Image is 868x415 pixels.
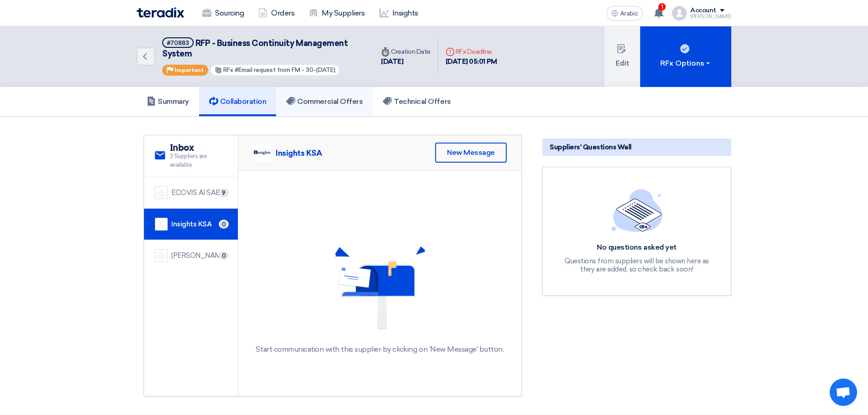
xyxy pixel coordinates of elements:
font: Summary [158,97,189,106]
div: Open chat [830,379,857,406]
font: New Message [447,148,495,157]
font: 1 [661,4,663,10]
img: company-name [155,186,168,199]
font: ECOVIS Al SABTI [171,189,227,197]
img: Teradix logo [137,7,184,18]
font: RFx Deadline [456,48,492,56]
font: RFx Options [660,59,704,67]
a: Orders [251,3,302,23]
font: Technical Offers [394,97,451,106]
font: Arabic [620,10,638,17]
img: No Messages Found [334,246,426,337]
font: 0 [222,221,226,228]
font: RFP - Business Continuity Management System [162,38,348,59]
button: Arabic [606,6,643,20]
font: 3 Suppliers are available [170,153,207,169]
font: Insights [392,9,418,17]
font: Important [175,67,204,73]
font: [PERSON_NAME] JFC [171,251,241,260]
a: Summary [137,87,199,116]
font: Commercial Offers [297,97,363,106]
font: 0 [222,252,226,259]
a: Insights [372,3,426,23]
font: Creation Date [391,48,431,56]
font: [DATE] 05:01 PM [446,57,497,66]
a: Commercial Offers [276,87,373,116]
a: Collaboration [199,87,277,116]
font: #70883 [167,40,189,46]
font: Questions from suppliers will be shown here as they are added, so check back soon! [565,257,709,273]
img: company-name [155,249,168,262]
a: Technical Offers [373,87,461,116]
img: company-name [155,218,168,231]
font: Sourcing [215,9,244,17]
font: Suppliers' Questions Wall [550,143,632,151]
font: Insights KSA [171,220,211,228]
img: empty_state_list.svg [611,189,663,232]
font: Inbox [170,143,194,153]
font: RFx [223,67,233,73]
font: Collaboration [220,97,267,106]
font: No questions asked yet [597,243,676,251]
font: Start communication with this supplier by clicking on 'New Message' button. [256,345,503,354]
font: My Suppliers [322,9,365,17]
h5: RFP - Business Continuity Management System [162,37,363,60]
font: Account [690,6,716,14]
a: Sourcing [195,3,251,23]
font: Edit [616,59,629,67]
button: Edit [605,26,640,87]
font: Insights KSA [276,149,322,158]
img: profile_test.png [672,6,687,20]
font: Orders [271,9,294,17]
font: 9 [222,190,226,196]
font: #Email request from FM - 30-[DATE] [235,67,335,73]
button: RFx Options [640,26,731,87]
a: My Suppliers [302,3,372,23]
font: [PERSON_NAME] [690,14,731,20]
font: [DATE] [381,57,403,66]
